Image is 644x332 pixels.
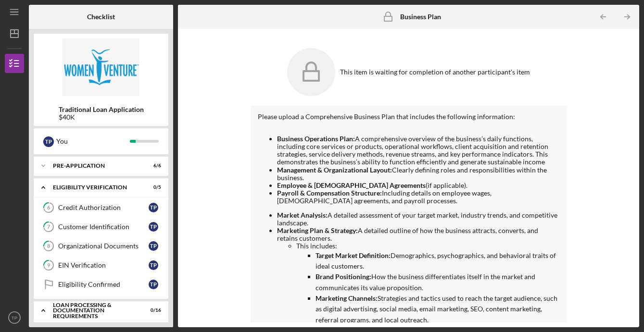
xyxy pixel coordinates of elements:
[316,293,559,325] p: Strategies and tactics used to reach the target audience, such as digital advertising, social med...
[47,262,51,269] tspan: 9
[58,242,149,250] div: Organizational Documents
[47,205,51,211] tspan: 6
[277,181,426,189] strong: Employee & [DEMOGRAPHIC_DATA] Agreements
[5,308,24,327] button: TP
[258,113,559,121] div: Please upload a Comprehensive Business Plan that includes the following information:
[47,224,51,230] tspan: 7
[58,204,149,211] div: Credit Authorization
[144,163,161,169] div: 6 / 6
[149,222,158,232] div: T P
[149,260,158,270] div: T P
[38,275,164,294] a: Eligibility ConfirmedTP
[59,106,144,113] b: Traditional Loan Application
[277,211,559,227] li: A detailed assessment of your target market, industry trends, and competitive landscape.
[277,226,358,234] strong: Marketing Plan & Strategy:
[87,13,115,21] b: Checklist
[38,256,164,275] a: 9EIN VerificationTP
[296,242,559,325] li: This includes:
[38,198,164,217] a: 6Credit AuthorizationTP
[38,236,164,256] a: 8Organizational DocumentsTP
[316,271,559,293] p: How the business differentiates itself in the market and communicates its value proposition.
[149,280,158,289] div: T P
[43,136,54,147] div: T P
[400,13,441,21] b: Business Plan
[316,272,371,281] strong: Brand Positioning:
[59,113,144,121] div: $40K
[277,182,559,189] li: (if applicable).
[53,163,137,169] div: Pre-Application
[277,189,559,205] li: Including details on employee wages, [DEMOGRAPHIC_DATA] agreements, and payroll processes.
[144,184,161,190] div: 0 / 5
[149,241,158,251] div: T P
[34,38,168,96] img: Product logo
[277,166,392,174] strong: Management & Organizational Layout:
[58,223,149,231] div: Customer Identification
[277,227,559,325] li: A detailed outline of how the business attracts, converts, and retains customers.
[144,307,161,313] div: 0 / 16
[53,184,137,190] div: Eligibility Verification
[53,302,137,319] div: Loan Processing & Documentation Requirements
[340,68,530,76] div: This item is waiting for completion of another participant's item
[277,135,355,143] strong: Business Operations Plan:
[58,261,149,269] div: EIN Verification
[56,133,130,149] div: You
[316,251,391,259] strong: Target Market Definition:
[47,243,50,249] tspan: 8
[38,217,164,236] a: 7Customer IdentificationTP
[277,135,559,166] li: A comprehensive overview of the business’s daily functions, including core services or products, ...
[316,250,559,272] p: Demographics, psychographics, and behavioral traits of ideal customers.
[58,281,149,288] div: Eligibility Confirmed
[277,211,328,219] strong: Market Analysis:
[316,294,378,302] strong: Marketing Channels:
[12,315,17,320] text: TP
[277,166,559,182] li: Clearly defining roles and responsibilities within the business.
[149,203,158,212] div: T P
[277,189,382,197] strong: Payroll & Compensation Structure:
